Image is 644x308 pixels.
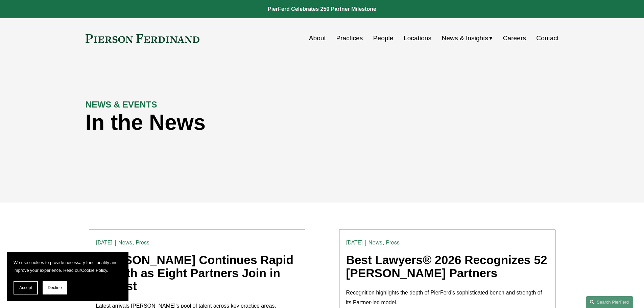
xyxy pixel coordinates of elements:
a: Careers [503,32,526,45]
a: [PERSON_NAME] Continues Rapid Growth as Eight Partners Join in August [96,253,294,292]
span: News & Insights [442,32,488,44]
a: Practices [336,32,363,45]
button: Accept [14,281,38,294]
span: Accept [19,285,32,290]
span: , [382,239,384,246]
span: , [132,239,134,246]
a: News [118,239,132,246]
time: [DATE] [96,240,113,245]
button: Decline [43,281,67,294]
a: Locations [404,32,431,45]
a: Press [136,239,150,246]
strong: NEWS & EVENTS [86,100,157,109]
p: Recognition highlights the depth of PierFerd’s sophisticated bench and strength of its Partner-le... [346,288,548,308]
a: Best Lawyers® 2026 Recognizes 52 [PERSON_NAME] Partners [346,253,547,280]
a: About [309,32,326,45]
a: folder dropdown [442,32,493,45]
a: Contact [536,32,558,45]
a: Press [386,239,400,246]
a: People [373,32,393,45]
h1: In the News [86,110,440,135]
section: Cookie banner [7,252,128,301]
a: Cookie Policy [81,268,107,273]
time: [DATE] [346,240,363,245]
a: News [368,239,382,246]
span: Decline [48,285,62,290]
a: Search this site [586,296,633,308]
p: We use cookies to provide necessary functionality and improve your experience. Read our . [14,259,122,274]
